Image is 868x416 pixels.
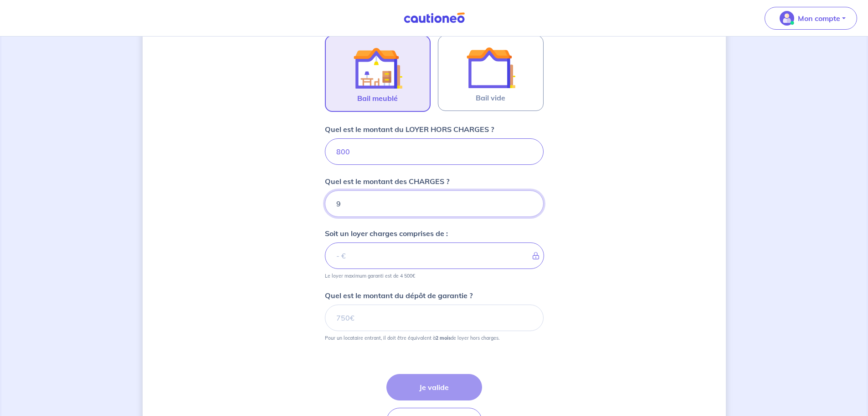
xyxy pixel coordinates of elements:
img: illu_empty_lease.svg [466,43,515,92]
p: Pour un locataire entrant, il doit être équivalent à de loyer hors charges. [325,335,499,341]
input: - € [325,242,544,269]
p: Quel est le montant du LOYER HORS CHARGES ? [325,124,494,135]
button: illu_account_valid_menu.svgMon compte [765,7,857,30]
p: Le loyer maximum garanti est de 4 500€ [325,273,415,279]
img: illu_furnished_lease.svg [353,43,402,93]
span: Bail vide [476,92,505,103]
strong: 2 mois [436,335,451,341]
p: Soit un loyer charges comprises de : [325,228,448,239]
p: Quel est le montant des CHARGES ? [325,176,449,187]
span: Bail meublé [357,93,398,104]
p: Quel est le montant du dépôt de garantie ? [325,290,473,301]
img: illu_account_valid_menu.svg [780,11,794,26]
p: Mon compte [798,13,840,24]
input: 750€ [325,138,544,165]
input: 750€ [325,305,544,331]
img: Cautioneo [400,12,468,24]
input: 80 € [325,190,544,217]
